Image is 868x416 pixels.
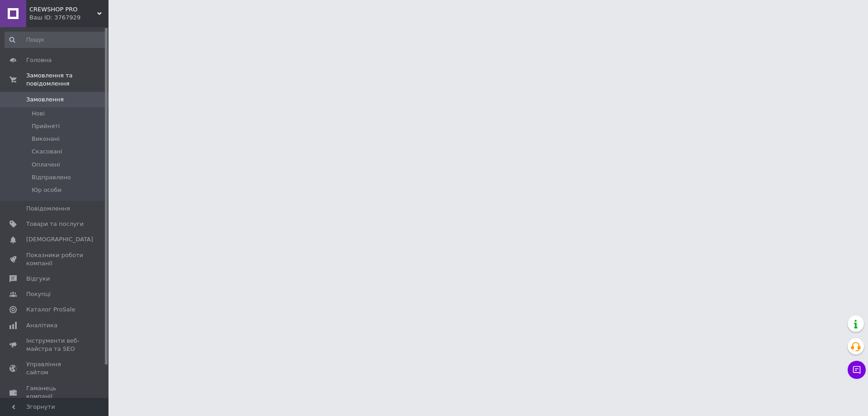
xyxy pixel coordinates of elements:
[32,161,60,169] span: Оплачені
[26,56,52,64] span: Головна
[29,5,97,14] span: CREWSHOP PRO
[26,96,64,104] span: Замовлення
[26,275,50,283] span: Відгуки
[32,186,61,194] span: Юр особи
[26,235,93,244] span: [DEMOGRAPHIC_DATA]
[29,14,108,22] div: Ваш ID: 3767929
[26,290,51,298] span: Покупці
[32,122,60,130] span: Прийняті
[26,321,57,330] span: Аналітика
[26,384,84,401] span: Гаманець компанії
[848,361,866,379] button: Чат з покупцем
[26,205,70,213] span: Повідомлення
[32,110,45,118] span: Нові
[26,306,75,314] span: Каталог ProSale
[26,220,84,228] span: Товари та послуги
[5,32,107,48] input: Пошук
[32,148,62,156] span: Скасовані
[26,360,84,377] span: Управління сайтом
[32,173,71,182] span: Відправлено
[32,135,60,143] span: Виконані
[26,251,84,268] span: Показники роботи компанії
[26,337,84,353] span: Інструменти веб-майстра та SEO
[26,72,108,88] span: Замовлення та повідомлення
